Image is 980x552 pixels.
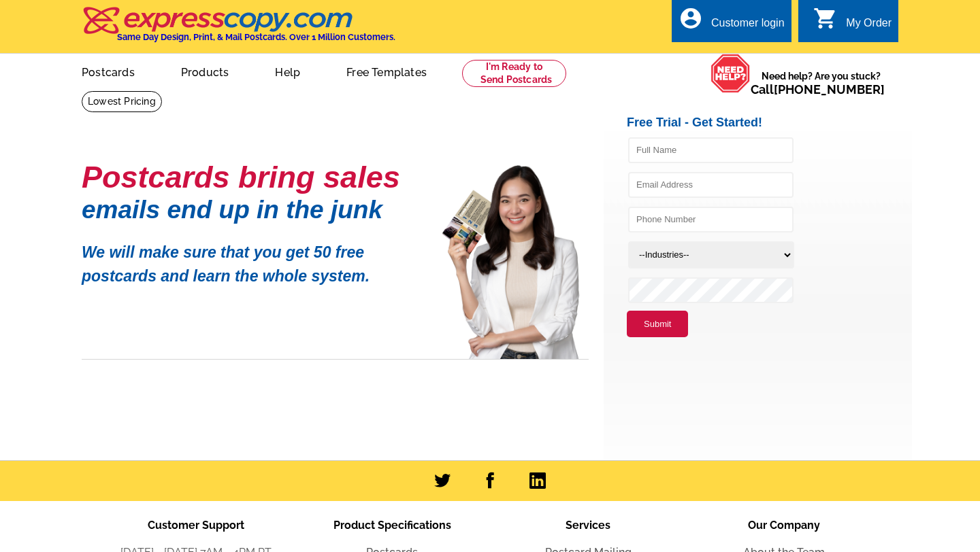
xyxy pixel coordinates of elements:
a: Postcards [60,55,157,87]
a: Products [159,55,251,87]
button: Submit [627,311,688,338]
img: help [710,54,751,93]
span: Product Specifications [333,519,451,532]
a: shopping_cart My Order [813,15,892,32]
span: Customer Support [148,519,244,532]
i: account_circle [679,6,703,31]
h4: Same Day Design, Print, & Mail Postcards. Over 1 Million Customers. [117,32,395,42]
p: We will make sure that you get 50 free postcards and learn the whole system. [82,230,422,288]
input: Email Address [628,172,794,198]
a: account_circle Customer login [679,15,785,32]
a: Help [253,55,322,87]
span: Call [751,82,885,97]
input: Full Name [628,137,794,163]
i: shopping_cart [813,6,838,31]
div: Customer login [711,17,785,36]
a: [PHONE_NUMBER] [774,82,885,97]
a: Free Templates [325,55,448,87]
a: Same Day Design, Print, & Mail Postcards. Over 1 Million Customers. [82,16,395,42]
span: Services [566,519,610,532]
span: Our Company [748,519,820,532]
span: Need help? Are you stuck? [751,69,892,97]
h1: Postcards bring sales [82,165,422,189]
h1: emails end up in the junk [82,203,422,217]
div: My Order [846,17,892,36]
input: Phone Number [628,207,794,232]
h2: Free Trial - Get Started! [627,116,912,131]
